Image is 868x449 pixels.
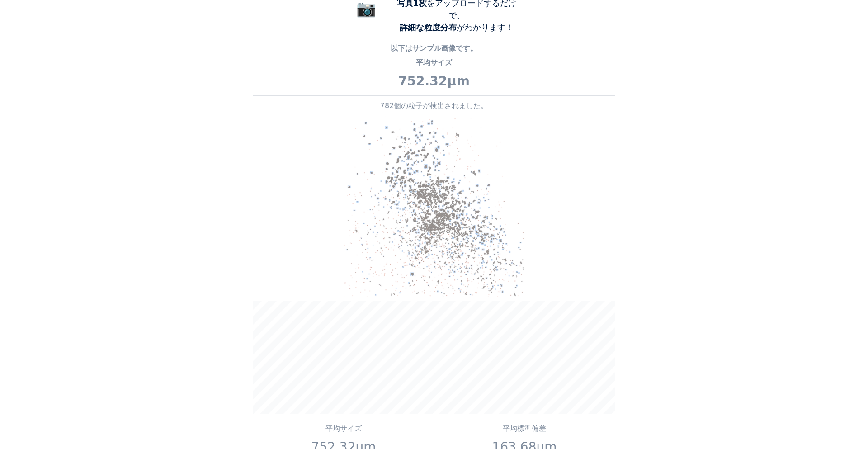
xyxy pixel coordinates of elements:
p: 752.32μm [253,72,615,91]
b: 詳細な粒度分布 [400,23,457,32]
p: 平均サイズ [257,423,431,434]
p: 以下はサンプル画像です。 [253,43,615,54]
img: alt [344,116,524,297]
p: 782個の粒子が検出されました。 [253,100,615,111]
p: 平均標準偏差 [438,423,612,434]
p: 平均サイズ [253,57,615,68]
